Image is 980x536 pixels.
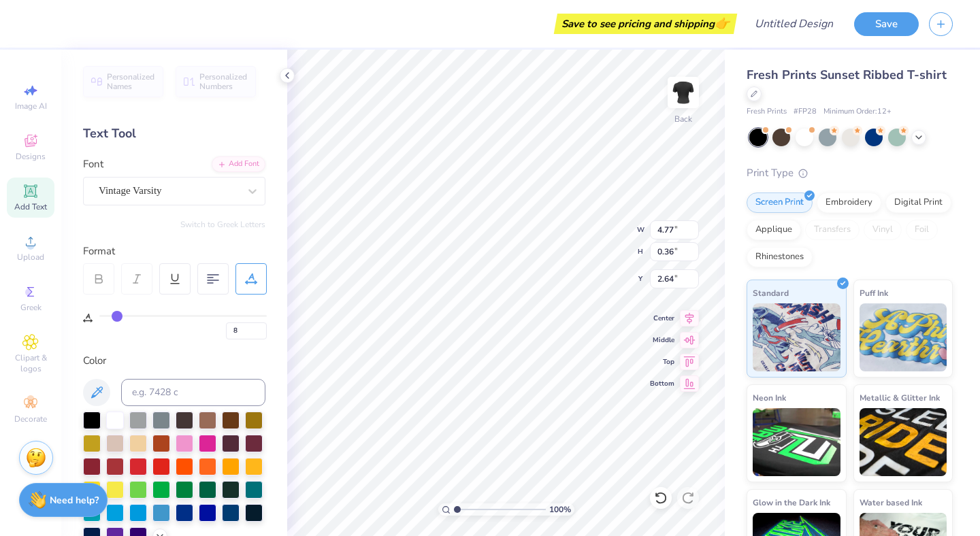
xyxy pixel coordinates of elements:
span: Standard [753,286,789,300]
img: Back [670,79,697,106]
span: Center [650,314,674,323]
span: Designs [16,151,46,162]
input: Untitled Design [744,10,844,37]
button: Switch to Greek Letters [180,219,265,230]
span: Water based Ink [860,495,922,509]
span: Decorate [14,414,47,424]
div: Add Font [212,156,265,172]
div: Rhinestones [747,247,813,267]
img: Puff Ink [860,303,947,371]
img: Neon Ink [753,408,840,476]
span: # FP28 [794,106,817,118]
span: Glow in the Dark Ink [753,495,830,509]
span: Personalized Names [107,72,155,91]
div: Vinyl [864,220,902,240]
div: Screen Print [747,192,813,213]
span: Top [650,357,674,367]
span: Minimum Order: 12 + [823,106,892,118]
img: Standard [753,303,840,371]
span: Greek [20,302,42,313]
span: Personalized Numbers [199,72,248,91]
span: Middle [650,335,674,345]
div: Print Type [747,165,953,181]
div: Color [83,353,265,369]
div: Embroidery [817,192,881,213]
div: Transfers [805,220,860,240]
span: Add Text [14,201,47,212]
strong: Need help? [50,494,99,507]
span: Fresh Prints [747,106,787,118]
div: Applique [747,220,801,240]
img: Metallic & Glitter Ink [860,408,947,476]
button: Save [854,12,919,36]
div: Foil [906,220,938,240]
label: Font [83,156,103,172]
div: Text Tool [83,124,265,143]
span: 100 % [549,503,571,516]
span: 👉 [715,15,730,31]
div: Back [674,113,692,125]
div: Digital Print [885,192,951,213]
span: Puff Ink [860,286,888,300]
span: Metallic & Glitter Ink [860,390,940,405]
span: Bottom [650,379,674,388]
span: Neon Ink [753,390,786,405]
span: Image AI [15,101,47,112]
div: Save to see pricing and shipping [557,14,734,34]
input: e.g. 7428 c [121,379,265,406]
span: Upload [17,252,44,263]
div: Format [83,244,267,259]
span: Fresh Prints Sunset Ribbed T-shirt [747,67,947,83]
span: Clipart & logos [7,352,54,374]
